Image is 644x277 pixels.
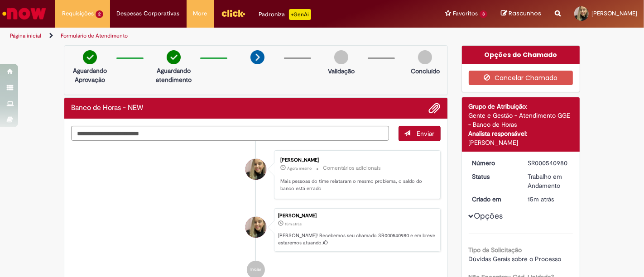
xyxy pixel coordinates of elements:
time: 29/08/2025 12:07:52 [528,195,554,203]
p: Concluído [411,67,440,76]
span: Rascunhos [509,9,541,18]
textarea: Digite sua mensagem aqui... [71,126,389,141]
p: Mais pessoas do time relataram o mesmo problema, o saldo do banco está errado [280,178,431,192]
span: More [193,9,207,18]
a: Página inicial [10,32,41,39]
div: Analista responsável: [469,129,573,138]
span: Despesas Corporativas [117,9,180,18]
dt: Número [466,158,521,167]
div: [PERSON_NAME] [280,158,431,163]
a: Rascunhos [501,10,541,18]
img: arrow-next.png [250,50,264,64]
span: 15m atrás [528,195,554,203]
div: Debora Regina Oliveira [245,217,266,238]
p: Validação [328,67,355,76]
p: Aguardando Aprovação [68,66,112,84]
img: click_logo_yellow_360x200.png [221,6,245,20]
span: Favoritos [453,9,478,18]
ul: Trilhas de página [7,28,423,44]
div: Debora Regina Oliveira [245,159,266,180]
div: [PERSON_NAME] [278,213,436,219]
img: ServiceNow [1,5,48,23]
span: Dúvidas Gerais sobre o Processo [469,255,562,263]
span: 3 [480,10,487,18]
li: Debora Regina Oliveira [71,208,441,252]
small: Comentários adicionais [323,164,381,172]
div: Gente e Gestão - Atendimento GGE - Banco de Horas [469,111,573,129]
div: Opções do Chamado [462,46,580,64]
span: 2 [96,10,103,18]
span: Enviar [417,129,435,138]
div: Padroniza [259,9,311,20]
span: [PERSON_NAME] [591,10,637,17]
div: 29/08/2025 12:07:52 [528,195,570,204]
span: Requisições [62,9,94,18]
span: 15m atrás [285,221,302,227]
dt: Status [466,172,521,181]
p: +GenAi [289,9,311,20]
h2: Banco de Horas - NEW Histórico de tíquete [71,104,143,112]
img: img-circle-grey.png [334,50,348,64]
p: Aguardando atendimento [152,66,196,84]
button: Cancelar Chamado [469,71,573,85]
button: Enviar [399,126,441,141]
div: [PERSON_NAME] [469,138,573,147]
img: check-circle-green.png [167,50,181,64]
button: Adicionar anexos [429,102,441,114]
dt: Criado em [466,195,521,204]
span: Agora mesmo [287,166,312,171]
time: 29/08/2025 12:22:54 [287,166,312,171]
img: img-circle-grey.png [418,50,432,64]
p: [PERSON_NAME]! Recebemos seu chamado SR000540980 e em breve estaremos atuando. [278,232,436,246]
a: Formulário de Atendimento [61,32,128,39]
b: Tipo da Solicitação [469,246,522,254]
div: Trabalho em Andamento [528,172,570,190]
div: Grupo de Atribuição: [469,102,573,111]
img: check-circle-green.png [83,50,97,64]
div: SR000540980 [528,158,570,167]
